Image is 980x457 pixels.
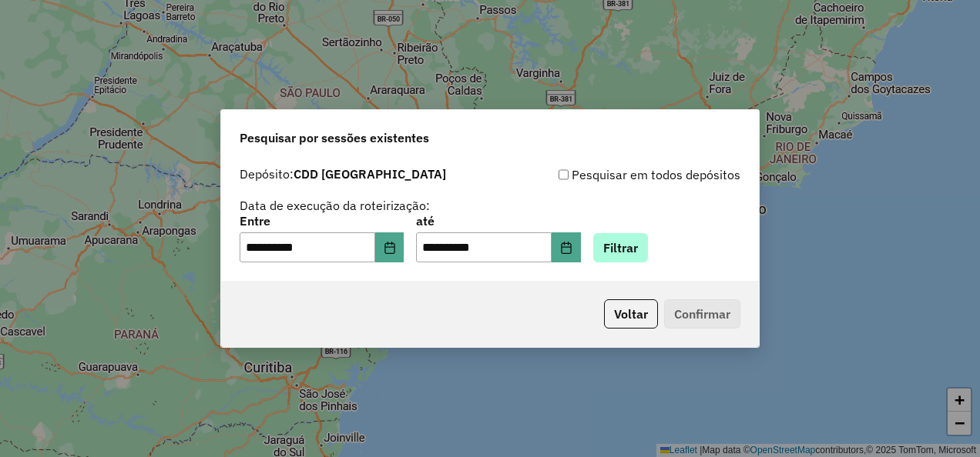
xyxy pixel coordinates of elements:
[294,166,446,182] strong: CDD [GEOGRAPHIC_DATA]
[375,232,404,263] button: Choose Date
[552,232,581,263] button: Choose Date
[490,165,740,184] div: Pesquisar em todos depósitos
[604,299,658,329] button: Voltar
[240,165,446,183] label: Depósito:
[240,128,429,147] span: Pesquisar por sessões existentes
[240,212,404,230] label: Entre
[240,196,430,215] label: Data de execução da roteirização:
[416,212,580,230] label: até
[593,233,648,262] button: Filtrar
